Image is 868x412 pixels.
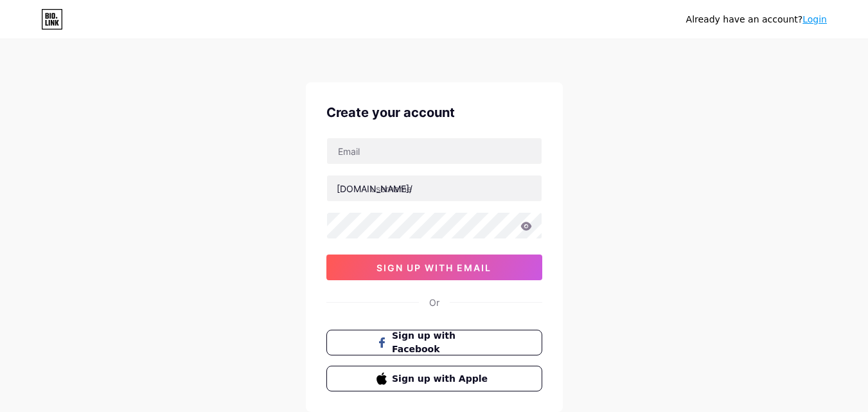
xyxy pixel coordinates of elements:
div: [DOMAIN_NAME]/ [337,182,412,195]
button: Sign up with Apple [326,366,542,391]
a: Login [802,14,827,24]
input: username [327,175,542,201]
span: sign up with email [376,262,492,273]
button: Sign up with Facebook [326,330,542,355]
span: Sign up with Facebook [392,329,492,356]
span: Sign up with Apple [392,372,492,386]
button: sign up with email [326,255,542,280]
div: Create your account [326,103,542,122]
div: Already have an account? [686,13,827,26]
div: Or [429,296,439,309]
input: Email [327,138,542,164]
